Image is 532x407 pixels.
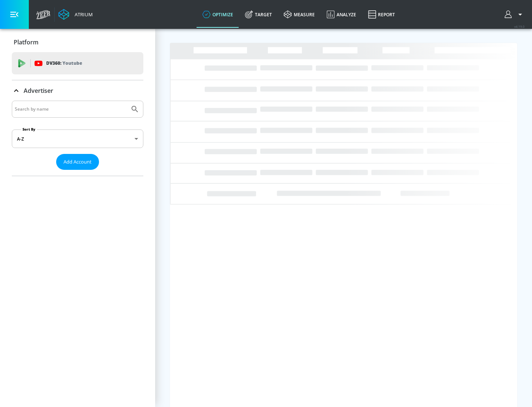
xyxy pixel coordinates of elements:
[15,104,127,114] input: Search by name
[62,59,82,67] p: Youtube
[12,32,143,53] div: Platform
[514,24,525,28] span: v 4.19.0
[12,170,143,176] nav: list of Advertiser
[46,59,82,67] p: DV360:
[12,52,143,74] div: DV360: Youtube
[239,1,278,28] a: Target
[278,1,321,28] a: measure
[56,154,99,170] button: Add Account
[362,1,401,28] a: Report
[64,158,92,166] span: Add Account
[58,9,93,20] a: Atrium
[321,1,362,28] a: Analyze
[12,80,143,101] div: Advertiser
[21,127,37,132] label: Sort By
[14,38,38,46] p: Platform
[12,101,143,176] div: Advertiser
[12,129,143,148] div: A-Z
[72,11,93,18] div: Atrium
[197,1,239,28] a: optimize
[24,87,53,95] p: Advertiser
